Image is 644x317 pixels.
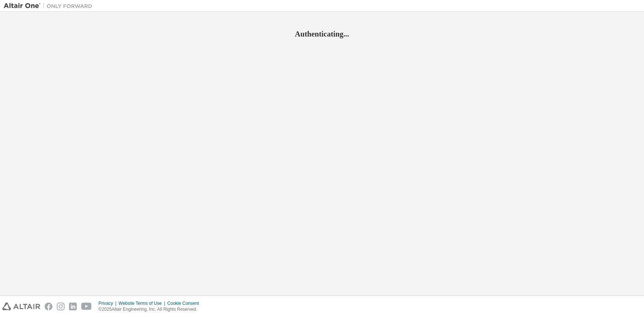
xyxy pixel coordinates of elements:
[99,300,118,306] div: Privacy
[45,303,52,310] img: facebook.svg
[57,303,65,310] img: instagram.svg
[167,300,203,306] div: Cookie Consent
[118,300,167,306] div: Website Terms of Use
[81,303,92,310] img: youtube.svg
[4,29,640,39] h2: Authenticating...
[4,2,96,10] img: Altair One
[99,306,203,313] p: © 2025 Altair Engineering, Inc. All Rights Reserved.
[69,303,77,310] img: linkedin.svg
[2,303,40,310] img: altair_logo.svg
